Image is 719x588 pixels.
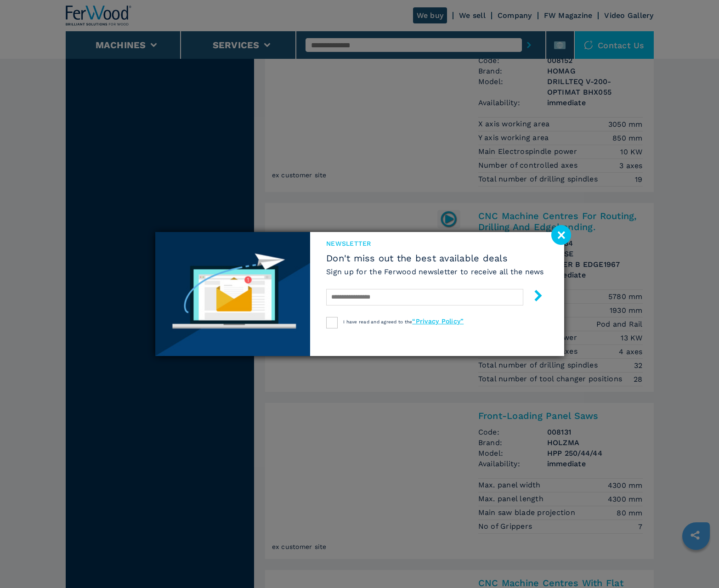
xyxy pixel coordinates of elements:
[523,286,544,308] button: submit-button
[326,266,544,277] h6: Sign up for the Ferwood newsletter to receive all the news
[343,319,464,324] span: I have read and agreed to the
[326,239,544,248] span: newsletter
[412,317,464,325] a: “Privacy Policy”
[155,232,311,356] img: Newsletter image
[326,253,544,264] span: Don't miss out the best available deals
